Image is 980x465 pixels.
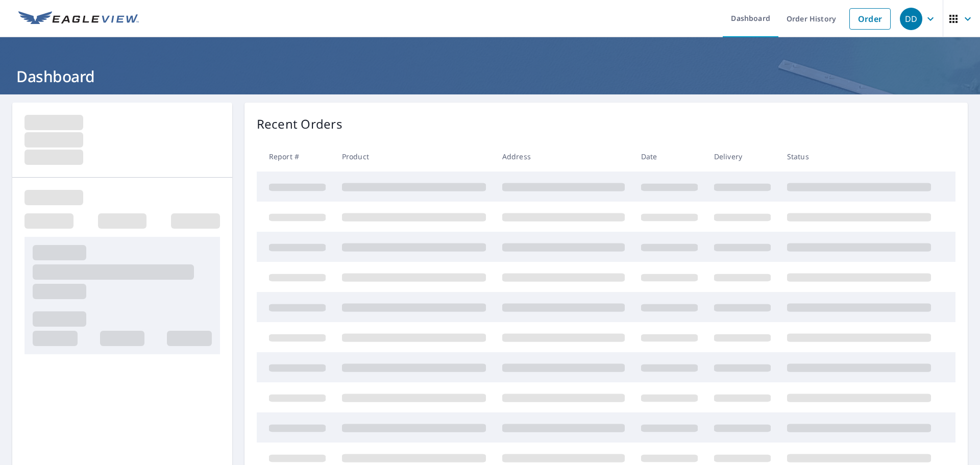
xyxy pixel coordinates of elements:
[12,66,968,87] h1: Dashboard
[257,115,342,133] p: Recent Orders
[257,141,334,172] th: Report #
[18,11,139,27] img: EV Logo
[494,141,633,172] th: Address
[633,141,706,172] th: Date
[334,141,494,172] th: Product
[706,141,779,172] th: Delivery
[779,141,939,172] th: Status
[900,8,922,30] div: DD
[849,8,891,30] a: Order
